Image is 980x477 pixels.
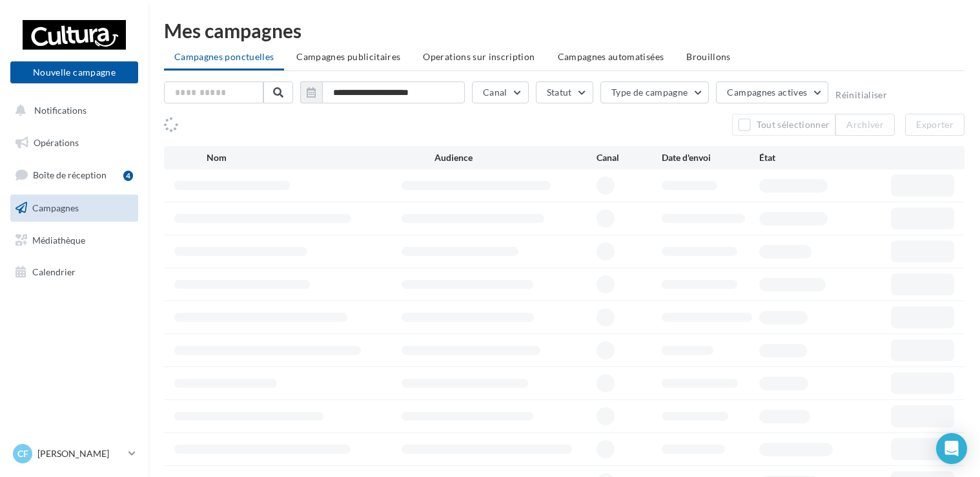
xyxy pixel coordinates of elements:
[686,51,731,62] span: Brouillons
[32,266,76,277] span: Calendrier
[164,21,965,40] div: Mes campagnes
[10,61,138,83] button: Nouvelle campagne
[123,171,133,181] div: 4
[8,195,141,222] a: Campagnes
[207,151,434,164] div: Nom
[759,151,857,164] div: État
[8,227,141,254] a: Médiathèque
[37,447,123,460] p: [PERSON_NAME]
[33,169,107,180] span: Boîte de réception
[423,51,535,62] span: Operations sur inscription
[716,81,828,103] button: Campagnes actives
[8,129,141,156] a: Opérations
[558,51,664,62] span: Campagnes automatisées
[8,259,141,286] a: Calendrier
[600,81,709,103] button: Type de campagne
[8,97,136,124] button: Notifications
[936,433,967,464] div: Open Intercom Messenger
[662,151,759,164] div: Date d'envoi
[8,161,141,189] a: Boîte de réception4
[835,90,887,100] button: Réinitialiser
[296,51,400,62] span: Campagnes publicitaires
[10,441,138,466] a: CF [PERSON_NAME]
[536,81,593,103] button: Statut
[34,105,87,116] span: Notifications
[835,114,895,136] button: Archiver
[34,137,79,148] span: Opérations
[434,151,597,164] div: Audience
[905,114,965,136] button: Exporter
[597,151,662,164] div: Canal
[732,114,835,136] button: Tout sélectionner
[32,202,79,213] span: Campagnes
[727,87,807,98] span: Campagnes actives
[472,81,529,103] button: Canal
[17,447,28,460] span: CF
[32,234,85,245] span: Médiathèque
